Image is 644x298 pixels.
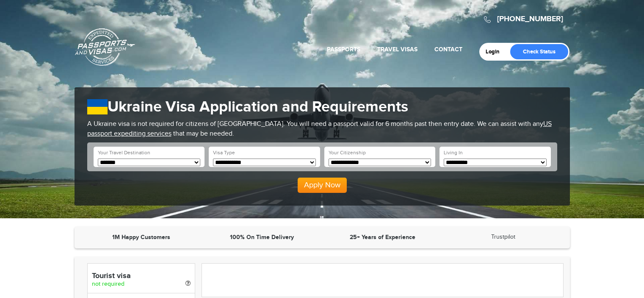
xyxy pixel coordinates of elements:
h4: Tourist visa [92,272,191,281]
h1: Ukraine Visa Application and Requirements [87,98,557,116]
label: Living In [444,149,463,156]
strong: 1M Happy Customers [112,234,170,241]
a: Passports & [DOMAIN_NAME] [75,28,135,66]
span: not required [92,281,124,287]
a: Passports [327,46,360,53]
strong: 25+ Years of Experience [350,234,415,241]
a: Trustpilot [491,234,515,240]
a: Contact [434,46,462,53]
a: [PHONE_NUMBER] [497,14,563,24]
a: Check Status [510,44,568,59]
button: Apply Now [298,178,347,193]
a: Login [486,48,506,55]
label: Your Travel Destination [98,149,150,156]
p: A Ukraine visa is not required for citizens of [GEOGRAPHIC_DATA]. You will need a passport valid ... [87,120,557,139]
label: Your Citizenship [329,149,366,156]
strong: 100% On Time Delivery [230,234,294,241]
a: Travel Visas [377,46,417,53]
label: Visa Type [213,149,235,156]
